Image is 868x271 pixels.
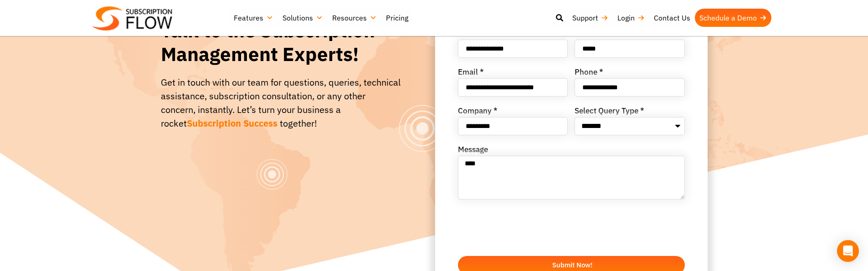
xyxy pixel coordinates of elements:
a: Solutions [278,9,328,27]
div: Get in touch with our team for questions, queries, technical assistance, subscription consultatio... [161,76,401,130]
label: Select Query Type * [575,107,644,117]
label: Email * [458,68,484,78]
a: Resources [328,9,381,27]
a: Schedule a Demo [695,9,771,27]
a: Pricing [381,9,413,27]
div: Open Intercom Messenger [837,240,859,262]
a: Features [229,9,278,27]
label: Phone * [575,68,603,78]
img: Subscriptionflow [92,6,172,31]
span: Submit Now! [552,261,592,268]
a: Support [568,9,613,27]
a: Contact Us [649,9,695,27]
label: Message [458,146,488,156]
iframe: reCAPTCHA [458,210,596,245]
a: Login [613,9,649,27]
h1: Talk to the Subscription Management Experts! [161,19,401,66]
span: Subscription Success [187,117,277,129]
label: Company * [458,107,498,117]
